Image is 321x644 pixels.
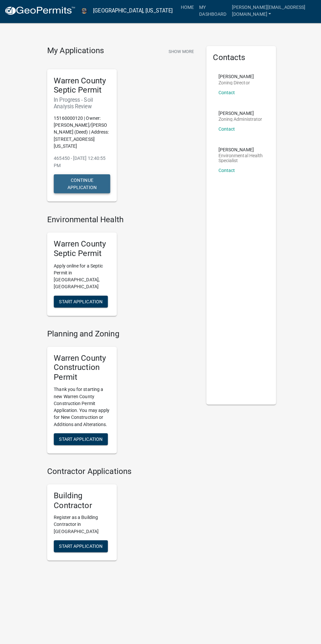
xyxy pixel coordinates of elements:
h5: Building Contractor [54,487,110,506]
p: Zoning Administrator [217,117,260,122]
span: Start Application [59,297,102,302]
h6: In Progress - Soil Analysis Review [54,97,110,110]
a: Home [177,3,195,15]
h4: Contractor Applications [47,463,195,472]
p: Register as a Building Contractor in [GEOGRAPHIC_DATA] [54,509,110,530]
button: Start Application [54,430,107,441]
h4: My Applications [47,47,104,57]
span: Start Application [59,539,102,544]
h4: Planning and Zoning [47,327,195,336]
p: [PERSON_NAME] [217,147,262,152]
a: [GEOGRAPHIC_DATA], [US_STATE] [93,7,171,18]
button: Show More [165,47,195,58]
img: Warren County, Iowa [81,9,87,16]
h5: Warren County Construction Permit [54,351,110,379]
p: [PERSON_NAME] [217,75,252,80]
h4: Environmental Health [47,214,195,224]
wm-workflow-list-section: Contractor Applications [47,463,195,561]
a: [PERSON_NAME][EMAIL_ADDRESS][DOMAIN_NAME] [227,3,316,22]
p: 465450 - [DATE] 12:40:55 PM [54,155,110,169]
button: Start Application [54,294,107,306]
p: Thank you for starting a new Warren County Construction Permit Application. You may apply for New... [54,383,110,424]
h5: Warren County Septic Permit [54,77,110,96]
p: Apply online for a Septic Permit in [GEOGRAPHIC_DATA], [GEOGRAPHIC_DATA] [54,261,110,289]
a: Contact [217,167,233,173]
p: Zoning Director [217,81,252,86]
span: Start Application [59,433,102,438]
h5: Contacts [211,54,267,63]
a: My Dashboard [195,3,227,22]
p: 15160000120 | Owner: [PERSON_NAME]/[PERSON_NAME] (Deed) | Address: [STREET_ADDRESS][US_STATE] [54,115,110,150]
p: [PERSON_NAME] [217,111,260,116]
a: Contact [217,127,233,132]
button: Continue Application [54,174,110,193]
a: Contact [217,91,233,96]
h5: Warren County Septic Permit [54,238,110,257]
p: Environmental Health Specialist [217,153,262,162]
button: Start Application [54,535,107,547]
